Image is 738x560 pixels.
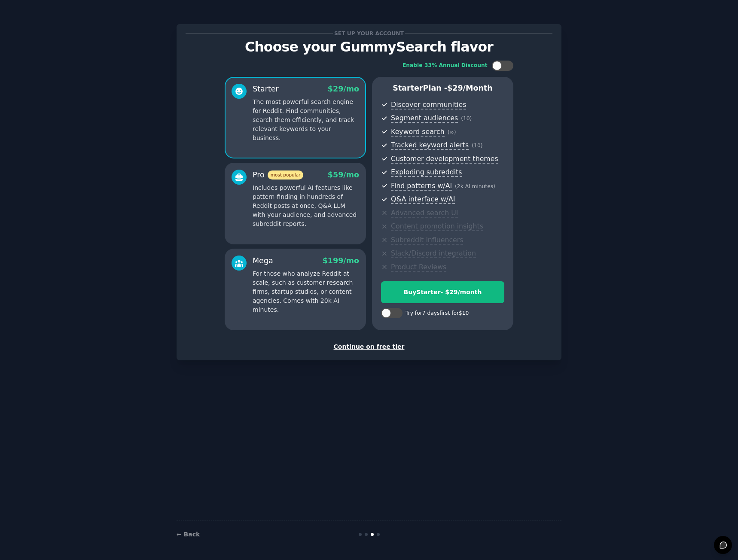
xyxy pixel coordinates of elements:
p: The most powerful search engine for Reddit. Find communities, search them efficiently, and track ... [253,97,359,143]
div: Starter [253,84,279,94]
div: Continue on free tier [186,342,552,351]
p: Includes powerful AI features like pattern-finding in hundreds of Reddit posts at once, Q&A LLM w... [253,183,359,228]
p: Choose your GummySearch flavor [186,40,552,55]
span: Keyword search [391,128,445,137]
div: Mega [253,256,273,266]
div: Buy Starter - $ 29 /month [381,288,504,297]
div: Try for 7 days first for $10 [406,310,469,317]
span: Q&A interface w/AI [391,195,455,204]
span: $ 29 /month [447,84,493,92]
span: Product Reviews [391,263,446,272]
span: Discover communities [391,100,466,110]
span: ( 2k AI minutes ) [455,183,495,189]
span: Segment audiences [391,114,458,123]
span: $ 199 /mo [323,256,359,265]
span: Exploding subreddits [391,168,462,177]
p: Starter Plan - [381,83,504,94]
span: Find patterns w/AI [391,182,452,191]
span: $ 29 /mo [328,85,359,93]
div: Pro [253,170,303,180]
span: $ 59 /mo [328,170,359,179]
span: ( 10 ) [461,116,472,122]
span: Advanced search UI [391,209,458,218]
span: Tracked keyword alerts [391,141,469,150]
span: Set up your account [333,29,406,38]
span: ( ∞ ) [448,129,456,135]
div: Enable 33% Annual Discount [403,62,488,70]
span: Subreddit influencers [391,236,463,245]
a: ← Back [177,531,200,538]
span: most popular [268,170,304,180]
span: ( 10 ) [472,143,482,149]
span: Content promotion insights [391,222,483,231]
p: For those who analyze Reddit at scale, such as customer research firms, startup studios, or conte... [253,269,359,314]
span: Slack/Discord integration [391,249,476,258]
span: Customer development themes [391,155,498,164]
button: BuyStarter- $29/month [381,281,504,303]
